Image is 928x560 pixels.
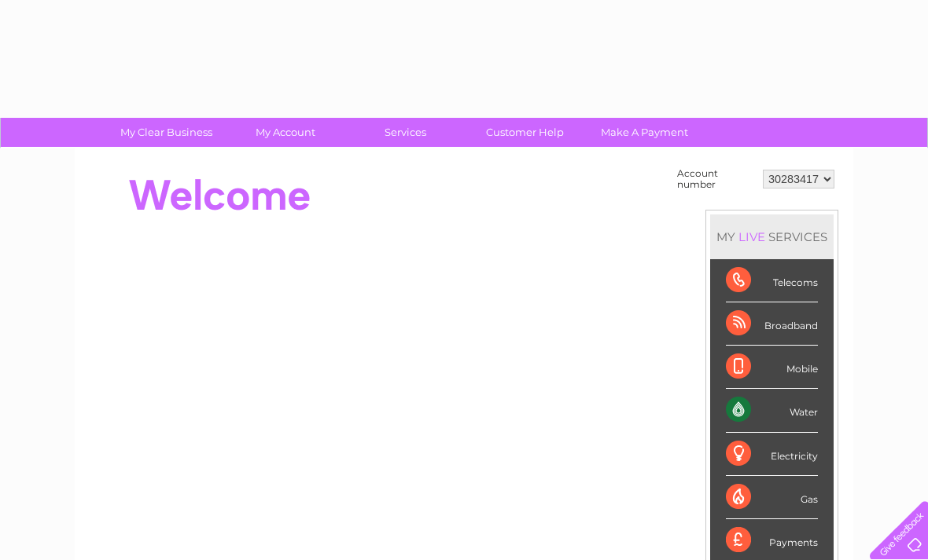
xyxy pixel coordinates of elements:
[460,118,590,147] a: Customer Help
[580,118,709,147] a: Make A Payment
[735,229,768,244] div: LIVE
[726,389,818,432] div: Water
[726,476,818,519] div: Gas
[673,164,759,194] td: Account number
[726,302,818,346] div: Broadband
[341,118,470,147] a: Services
[726,259,818,302] div: Telecoms
[710,214,834,259] div: MY SERVICES
[726,346,818,389] div: Mobile
[726,433,818,476] div: Electricity
[221,118,351,147] a: My Account
[101,118,231,147] a: My Clear Business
